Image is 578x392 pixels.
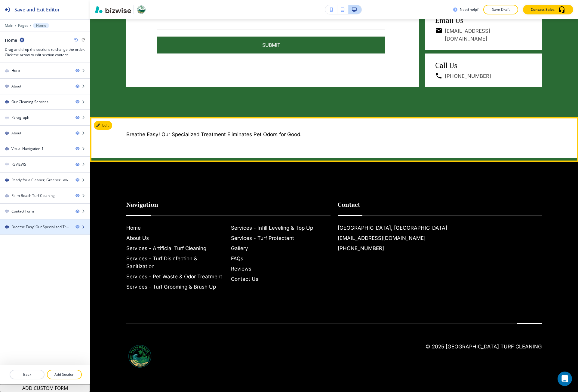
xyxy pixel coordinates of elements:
div: REVIEWS [11,162,26,167]
strong: Navigation [126,201,158,209]
a: [EMAIL_ADDRESS][DOMAIN_NAME] [338,234,426,242]
img: Drag [5,69,9,73]
img: Palm Beach Turf Cleaning [126,343,153,370]
div: Ready for a Cleaner, Greener Lawn? [11,177,71,183]
button: Submit [157,37,385,54]
div: Open Intercom Messenger [558,372,572,386]
p: Back [10,372,44,377]
h2: Home [5,37,17,43]
p: Breathe Easy! Our Specialized Treatment Eliminates Pet Odors for Good. [126,130,542,138]
p: Home [36,23,46,28]
button: Home [33,23,49,28]
p: Save Draft [491,7,510,12]
a: [GEOGRAPHIC_DATA], [GEOGRAPHIC_DATA] [338,224,447,232]
h6: [EMAIL_ADDRESS][DOMAIN_NAME] [445,27,532,43]
img: Bizwise Logo [95,6,131,13]
h6: [PHONE_NUMBER] [445,72,491,80]
div: Contact Form [11,209,34,214]
h6: Services - Turf Protectant [231,234,331,242]
h6: Services - Infill Leveling & Top Up [231,224,331,232]
h6: Home [126,224,226,232]
h6: Gallery [231,244,331,252]
h6: Services - Turf Disinfection & Sanitization [126,255,226,270]
p: Contact Sales [531,7,555,12]
div: Paragraph [11,115,29,120]
h2: Save and Exit Editor [14,6,60,13]
div: Hero [11,68,20,73]
img: Drag [5,162,9,167]
h6: © 2025 [GEOGRAPHIC_DATA] Turf Cleaning [426,343,542,351]
img: Drag [5,178,9,182]
img: Drag [5,194,9,198]
img: Drag [5,225,9,229]
button: Add Section [47,370,82,379]
div: Breathe Easy! Our Specialized Treatment Eliminates Pet Odors for Good. [11,224,71,230]
a: Call Us[PHONE_NUMBER] [425,54,542,87]
div: Palm Beach Turf Cleaning [11,193,55,198]
img: Drag [5,115,9,120]
button: Edit [94,121,112,130]
a: Email Us[EMAIL_ADDRESS][DOMAIN_NAME] [425,8,542,50]
button: Contact Sales [523,5,573,14]
strong: Contact [338,201,360,209]
div: About [11,84,21,89]
button: Pages [18,23,28,28]
img: Your Logo [137,5,146,14]
h5: Email Us [435,16,532,25]
div: About [11,130,21,136]
img: Drag [5,209,9,213]
div: Our Cleaning Services [11,99,48,105]
img: Drag [5,84,9,88]
img: Drag [5,147,9,151]
a: [PHONE_NUMBER] [338,244,384,252]
button: Save Draft [483,5,518,14]
h6: Contact Us [231,275,331,283]
button: Back [10,370,45,379]
h6: Services - Artificial Turf Cleaning [126,244,226,252]
img: Drag [5,100,9,104]
div: Visual Navigation-1 [11,146,44,152]
h6: Services - Turf Grooming & Brush Up [126,283,226,291]
h6: Reviews [231,265,331,273]
h6: Services - Pet Waste & Odor Treatment [126,273,226,280]
h5: Call Us [435,61,532,70]
img: Drag [5,131,9,135]
button: Main [5,23,13,28]
h3: Drag and drop the sections to change the order. Click the arrow to edit section content. [5,47,85,58]
p: Add Section [48,372,81,377]
h3: Need help? [460,7,478,12]
h6: FAQs [231,255,331,262]
h6: About Us [126,234,226,242]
